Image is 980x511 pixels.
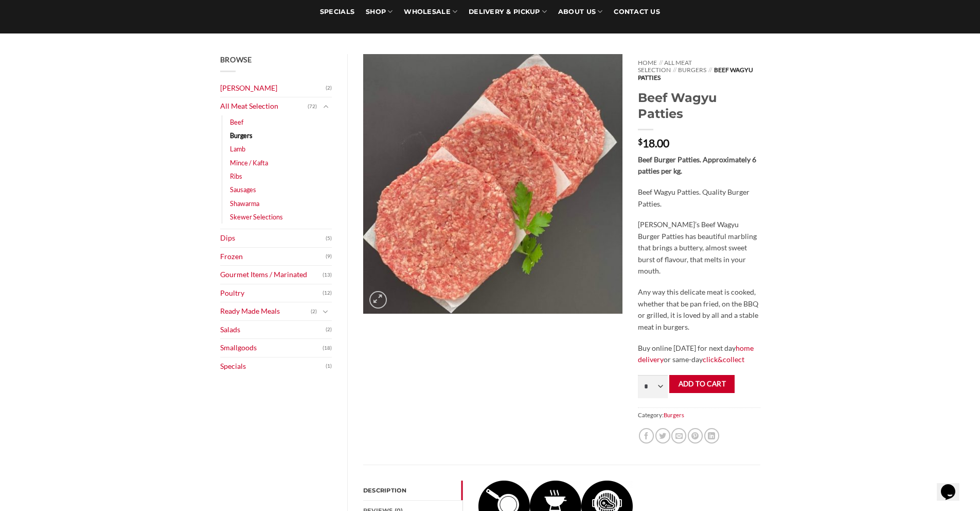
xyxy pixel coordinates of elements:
a: Home [638,59,657,66]
a: Description [363,481,462,500]
a: Burgers [230,129,253,142]
a: Mince / Kafta [230,156,268,169]
a: All Meat Selection [220,97,308,115]
strong: Beef Burger Patties. Approximately 6 patties per kg. [638,155,756,176]
iframe: chat widget [937,470,970,501]
a: Pin on Pinterest [688,428,703,443]
button: Add to cart [669,375,735,393]
a: Poultry [220,284,323,302]
bdi: 18.00 [638,137,669,149]
a: Share on Facebook [639,428,654,443]
span: Category: [638,407,760,422]
a: Ribs [230,169,242,183]
button: Toggle [319,101,332,112]
a: Salads [220,321,326,339]
p: Buy online [DATE] for next day or same-day [638,343,760,366]
p: [PERSON_NAME]’s Beef Wagyu Burger Patties has beautiful marbling that brings a buttery, almost sw... [638,219,760,277]
span: (2) [326,322,332,337]
a: Share on LinkedIn [704,428,719,443]
p: Any way this delicate meat is cooked, whether that be pan fried, on the BBQ or grilled, it is lov... [638,286,760,333]
span: (2) [326,80,332,96]
a: Ready Made Meals [220,302,311,320]
a: click&collect [703,355,744,364]
a: Shawarma [230,197,259,210]
a: Zoom [369,291,387,309]
a: Smallgoods [220,339,323,357]
a: Frozen [220,248,326,266]
img: Beef Wagyu Patties [363,54,622,314]
span: (13) [323,267,332,283]
a: Gourmet Items / Marinated [220,266,323,284]
a: Share on Twitter [655,428,670,443]
span: // [673,66,676,74]
span: (2) [311,304,317,319]
a: All Meat Selection [638,59,692,74]
a: Sausages [230,183,256,196]
h1: Beef Wagyu Patties [638,90,760,122]
a: Burgers [664,412,684,418]
span: (9) [326,249,332,264]
span: Beef Wagyu Patties [638,66,753,81]
a: Specials [220,357,326,376]
span: (12) [323,285,332,301]
a: Beef [230,115,243,129]
span: Browse [220,55,252,64]
button: Toggle [319,306,332,317]
a: Email to a Friend [671,428,686,443]
span: (5) [326,231,332,246]
a: Skewer Selections [230,210,283,224]
span: (18) [323,340,332,356]
a: [PERSON_NAME] [220,79,326,97]
a: Lamb [230,142,245,156]
span: $ [638,138,643,146]
span: (72) [308,99,317,114]
p: Beef Wagyu Patties. Quality Burger Patties. [638,186,760,210]
a: Dips [220,229,326,247]
span: // [708,66,712,74]
span: (1) [326,359,332,374]
span: // [659,59,663,66]
a: Burgers [678,66,706,74]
